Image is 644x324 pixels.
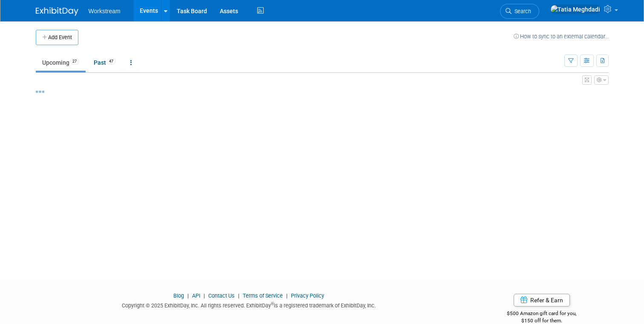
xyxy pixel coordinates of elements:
[185,292,191,299] span: |
[243,292,283,299] a: Terms of Service
[36,30,78,45] button: Add Event
[36,91,44,93] img: loading...
[514,33,609,40] a: How to sync to an external calendar...
[512,8,531,14] span: Search
[514,294,570,307] a: Refer & Earn
[173,292,184,299] a: Blog
[192,292,200,299] a: API
[106,58,116,65] span: 47
[550,5,601,14] img: Tatia Meghdadi
[89,8,121,14] span: Workstream
[201,292,207,299] span: |
[87,54,122,71] a: Past47
[36,300,462,310] div: Copyright © 2025 ExhibitDay, Inc. All rights reserved. ExhibitDay is a registered trademark of Ex...
[500,4,539,19] a: Search
[284,292,290,299] span: |
[236,292,241,299] span: |
[70,58,79,65] span: 27
[291,292,324,299] a: Privacy Policy
[36,7,78,16] img: ExhibitDay
[208,292,235,299] a: Contact Us
[475,304,609,324] div: $500 Amazon gift card for you,
[36,54,86,71] a: Upcoming27
[271,301,274,306] sup: ®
